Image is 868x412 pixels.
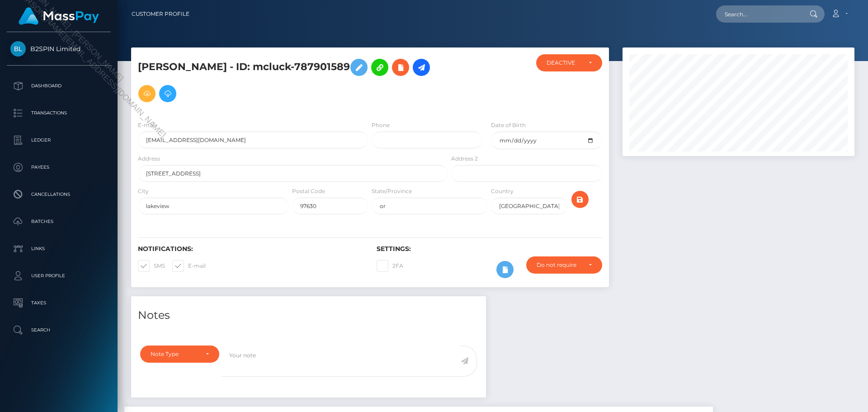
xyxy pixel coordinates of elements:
span: B2SPIN Limited [7,45,111,53]
label: SMS [138,260,165,272]
a: Customer Profile [132,5,189,24]
input: Search... [716,5,801,23]
div: Note Type [151,350,198,358]
p: Payees [10,161,107,174]
label: City [138,187,149,195]
h6: Notifications: [138,245,363,253]
label: Country [491,187,514,195]
a: Initiate Payout [413,59,430,76]
p: User Profile [10,269,107,283]
label: Address [138,155,160,163]
p: Dashboard [10,79,107,93]
a: Taxes [7,292,111,314]
a: Batches [7,210,111,233]
img: MassPay Logo [19,7,99,25]
p: Batches [10,215,107,228]
label: 2FA [377,260,403,272]
button: Note Type [140,346,219,363]
p: Cancellations [10,188,107,201]
button: Do not require [526,256,602,274]
a: Dashboard [7,75,111,97]
p: Taxes [10,296,107,310]
h4: Notes [138,308,479,323]
p: Links [10,242,107,256]
label: E-mail [172,260,206,272]
div: DEACTIVE [547,59,581,66]
label: Date of Birth [491,121,526,129]
label: Address 2 [451,155,478,163]
a: Cancellations [7,183,111,206]
a: Search [7,319,111,341]
label: State/Province [372,187,412,195]
label: E-mail [138,121,156,129]
h6: Settings: [377,245,602,253]
a: Payees [7,156,111,179]
label: Postal Code [292,187,325,195]
img: B2SPIN Limited [10,41,26,57]
div: Do not require [537,261,581,269]
a: Links [7,237,111,260]
a: Ledger [7,129,111,152]
button: DEACTIVE [536,54,602,71]
h5: [PERSON_NAME] - ID: mcluck-787901589 [138,54,443,107]
p: Search [10,323,107,337]
a: User Profile [7,265,111,287]
p: Transactions [10,106,107,120]
label: Phone [372,121,390,129]
a: Transactions [7,102,111,124]
p: Ledger [10,133,107,147]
